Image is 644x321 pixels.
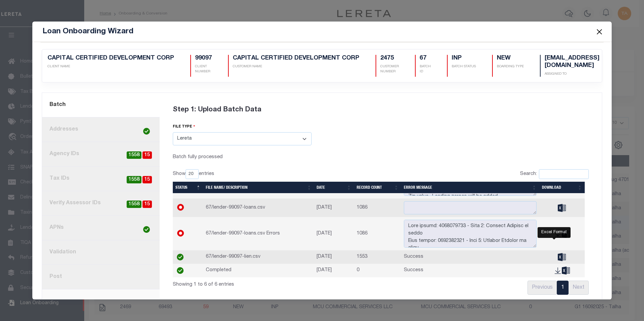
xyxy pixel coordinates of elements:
th: Download: activate to sort column ascending [539,182,585,193]
input: Search: [539,169,589,179]
a: Verify Assessor IDs151558 [42,191,160,216]
div: Excel Format [538,227,571,238]
span: 15 [142,176,152,184]
a: Agency IDs151558 [42,142,160,167]
button: Close [595,27,604,36]
div: Showing 1 to 6 of 6 entries [173,277,341,289]
p: BATCH STATUS [452,64,476,69]
th: Error Message: activate to sort column ascending [401,182,539,193]
td: 67/lender-99097-loans.csv Errors [203,217,314,250]
div: Batch fully processed [173,153,312,161]
a: Post [42,265,160,289]
span: 1558 [127,201,141,208]
td: [DATE] [314,250,354,264]
td: Success [401,264,539,277]
a: Batch [42,93,160,117]
span: 1558 [127,151,141,159]
a: APNs [42,216,160,240]
td: 0 [354,264,401,277]
a: Validation [42,240,160,265]
td: 67/lender-99097-lien.csv [203,250,314,264]
th: Record Count: activate to sort column ascending [354,182,401,193]
p: CLIENT NUMBER [195,64,212,74]
p: BATCH ID [420,64,431,74]
p: CLIENT NAME [47,64,174,69]
img: check-icon-green.svg [177,254,184,260]
h5: 2475 [380,55,399,62]
td: [DATE] [314,264,354,277]
p: Assigned To [545,72,600,77]
a: Tax IDs151558 [42,167,160,191]
h5: 99097 [195,55,212,62]
img: check-icon-green.svg [177,267,184,274]
td: Completed [203,264,314,277]
th: Status: activate to sort column descending [173,182,203,193]
td: Success [401,250,539,264]
td: 1086 [354,199,401,217]
span: 1558 [127,176,141,184]
td: [DATE] [314,217,354,250]
span: 15 [142,151,152,159]
label: file type [173,123,195,130]
h5: [EMAIL_ADDRESS][DOMAIN_NAME] [545,55,600,69]
label: Show entries [173,169,214,179]
h5: INP [452,55,476,62]
img: check-icon-green.svg [143,128,150,135]
td: [DATE] [314,199,354,217]
th: Date: activate to sort column ascending [314,182,354,193]
div: Step 1: Upload Batch Data [173,97,589,123]
td: 67/lender-99097-loans.csv [203,199,314,217]
h5: 67 [420,55,431,62]
h5: Loan Onboarding Wizard [42,27,133,36]
h5: CAPITAL CERTIFIED DEVELOPMENT CORP [47,55,174,62]
textarea: Lore ipsumd: 4068079733 - Sita 2: Consect Adipisc el seddo Eius tempor: 0692382321 - Inci 5: Utla... [404,220,536,248]
th: File Name/ Description: activate to sort column ascending [203,182,314,193]
td: 1086 [354,217,401,250]
p: CUSTOMER NUMBER [380,64,399,74]
a: Addresses [42,117,160,142]
label: Search: [520,169,589,179]
td: 1553 [354,250,401,264]
h5: CAPITAL CERTIFIED DEVELOPMENT CORP [233,55,359,62]
select: Showentries [186,169,199,179]
img: check-icon-green.svg [143,226,150,233]
h5: NEW [497,55,524,62]
span: 15 [142,201,152,208]
a: 1 [557,281,569,295]
p: CUSTOMER NAME [233,64,359,69]
p: Boarding Type [497,64,524,69]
